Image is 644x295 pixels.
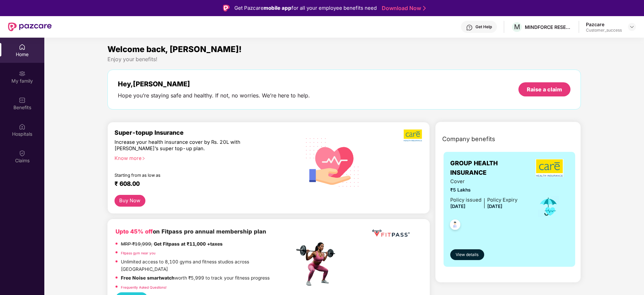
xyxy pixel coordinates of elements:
strong: mobile app [264,5,291,11]
div: ₹ 608.00 [114,180,288,188]
b: Upto 45% off [116,228,153,235]
img: b5dec4f62d2307b9de63beb79f102df3.png [404,129,423,142]
img: Stroke [423,5,426,12]
img: svg+xml;base64,PHN2ZyBpZD0iQ2xhaW0iIHhtbG5zPSJodHRwOi8vd3d3LnczLm9yZy8yMDAwL3N2ZyIgd2lkdGg9IjIwIi... [19,150,26,157]
p: Unlimited access to 8,100 gyms and fitness studios across [GEOGRAPHIC_DATA] [121,258,294,273]
span: View details [456,252,478,258]
span: [DATE] [450,204,465,209]
button: View details [450,249,484,260]
div: Get Help [475,24,492,30]
div: Know more [114,155,290,160]
del: MRP ₹19,999, [121,241,152,247]
div: Policy issued [450,196,481,204]
img: fpp.png [294,241,341,288]
img: svg+xml;base64,PHN2ZyBpZD0iRHJvcGRvd24tMzJ4MzIiIHhtbG5zPSJodHRwOi8vd3d3LnczLm9yZy8yMDAwL3N2ZyIgd2... [629,24,635,30]
img: Logo [223,5,230,11]
span: [DATE] [487,204,502,209]
div: Pazcare [586,21,622,28]
img: svg+xml;base64,PHN2ZyBpZD0iQmVuZWZpdHMiIHhtbG5zPSJodHRwOi8vd3d3LnczLm9yZy8yMDAwL3N2ZyIgd2lkdGg9Ij... [19,97,26,103]
div: Get Pazcare for all your employee benefits need [234,4,377,12]
div: Super-topup Insurance [114,129,294,136]
a: Frequently Asked Questions! [121,285,167,289]
span: M [514,23,520,31]
span: Cover [450,178,517,185]
strong: Free Noise smartwatch [121,275,175,281]
img: fppp.png [371,227,411,240]
span: Company benefits [442,134,495,144]
img: New Pazcare Logo [8,23,52,31]
div: MINDFORCE RESEARCH PRIVATE LIMITED [525,24,572,30]
div: Customer_success [586,28,622,33]
img: svg+xml;base64,PHN2ZyB4bWxucz0iaHR0cDovL3d3dy53My5vcmcvMjAwMC9zdmciIHdpZHRoPSI0OC45NDMiIGhlaWdodD... [447,217,463,234]
img: icon [538,196,559,218]
div: Starting from as low as [114,173,266,177]
strong: Get Fitpass at ₹11,000 +taxes [154,241,223,247]
img: svg+xml;base64,PHN2ZyB3aWR0aD0iMjAiIGhlaWdodD0iMjAiIHZpZXdCb3g9IjAgMCAyMCAyMCIgZmlsbD0ibm9uZSIgeG... [19,70,26,77]
div: Policy Expiry [487,196,517,204]
img: svg+xml;base64,PHN2ZyBpZD0iSG9zcGl0YWxzIiB4bWxucz0iaHR0cDovL3d3dy53My5vcmcvMjAwMC9zdmciIHdpZHRoPS... [19,123,26,130]
img: insurerLogo [536,159,563,177]
img: svg+xml;base64,PHN2ZyB4bWxucz0iaHR0cDovL3d3dy53My5vcmcvMjAwMC9zdmciIHhtbG5zOnhsaW5rPSJodHRwOi8vd3... [301,129,365,195]
div: Enjoy your benefits! [107,56,581,63]
span: right [142,157,145,160]
button: Buy Now [114,195,145,207]
img: svg+xml;base64,PHN2ZyBpZD0iSG9tZSIgeG1sbnM9Imh0dHA6Ly93d3cudzMub3JnLzIwMDAvc3ZnIiB3aWR0aD0iMjAiIG... [19,44,26,50]
img: svg+xml;base64,PHN2ZyBpZD0iSGVscC0zMngzMiIgeG1sbnM9Imh0dHA6Ly93d3cudzMub3JnLzIwMDAvc3ZnIiB3aWR0aD... [466,24,473,31]
span: GROUP HEALTH INSURANCE [450,159,531,178]
a: Fitpass gym near you [121,251,155,255]
div: Hey, [PERSON_NAME] [118,80,310,88]
p: worth ₹5,999 to track your fitness progress [121,275,270,282]
span: Welcome back, [PERSON_NAME]! [107,44,242,54]
b: on Fitpass pro annual membership plan [116,228,266,235]
div: Increase your health insurance cover by Rs. 20L with [PERSON_NAME]’s super top-up plan. [114,139,265,152]
a: Download Now [382,5,424,12]
div: Raise a claim [527,86,562,93]
div: Hope you’re staying safe and healthy. If not, no worries. We’re here to help. [118,92,310,99]
span: ₹5 Lakhs [450,186,517,194]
